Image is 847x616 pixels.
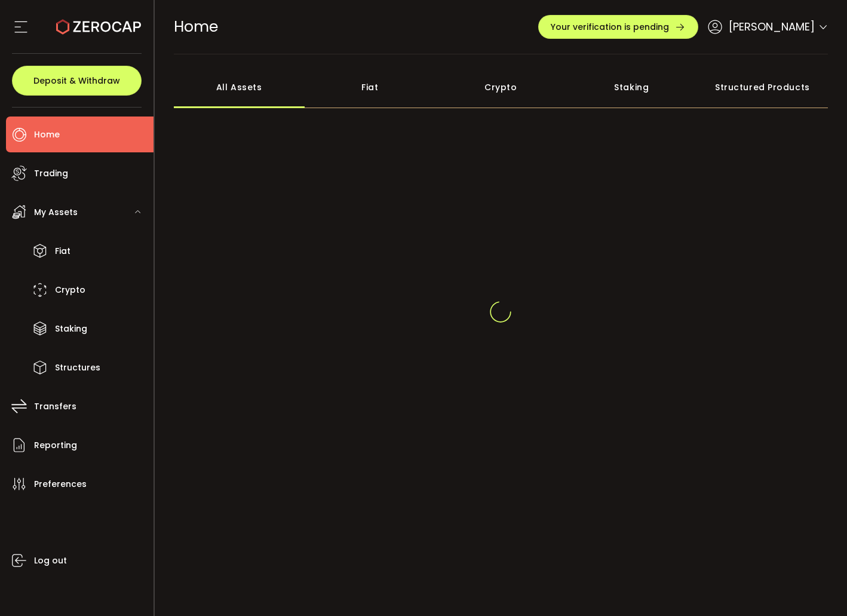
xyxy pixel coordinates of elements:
[305,66,435,108] div: Fiat
[34,552,67,569] span: Log out
[33,76,120,85] span: Deposit & Withdraw
[34,204,78,221] span: My Assets
[435,66,566,108] div: Crypto
[566,66,697,108] div: Staking
[12,66,142,96] button: Deposit & Withdraw
[55,359,100,376] span: Structures
[34,437,77,454] span: Reporting
[34,165,68,182] span: Trading
[55,243,70,260] span: Fiat
[55,281,85,299] span: Crypto
[34,398,76,415] span: Transfers
[697,66,828,108] div: Structured Products
[551,23,669,31] span: Your verification is pending
[174,16,218,37] span: Home
[174,66,305,108] div: All Assets
[55,320,87,338] span: Staking
[538,15,698,39] button: Your verification is pending
[729,19,815,35] span: [PERSON_NAME]
[34,126,60,143] span: Home
[34,476,87,493] span: Preferences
